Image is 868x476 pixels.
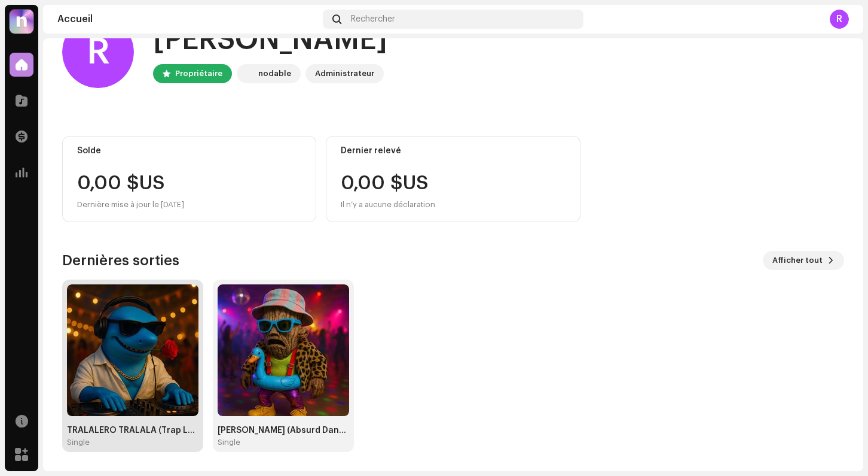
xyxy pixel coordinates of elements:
[153,21,387,59] div: [PERSON_NAME]
[62,16,134,88] div: R
[67,438,90,447] div: Single
[67,426,198,435] div: TRALALERO TRALALA (Trap Latin)
[218,284,349,416] img: 513c6667-dcef-4fbc-9d60-f01a681fee7b
[326,136,580,222] re-o-card-value: Dernier relevé
[175,66,222,81] div: Propriétaire
[57,14,318,24] div: Accueil
[315,66,374,81] div: Administrateur
[772,248,823,272] span: Afficher tout
[218,438,240,447] div: Single
[341,146,565,156] div: Dernier relevé
[258,66,291,81] div: nodable
[351,14,395,24] span: Rechercher
[763,251,844,270] button: Afficher tout
[218,426,349,435] div: [PERSON_NAME] (Absurd Dance)
[62,251,179,270] h3: Dernières sorties
[830,10,849,29] div: R
[67,284,198,416] img: c4007a85-a1db-47c4-b279-14d46cf273c3
[62,136,316,222] re-o-card-value: Solde
[10,10,33,34] img: 39a81664-4ced-4598-a294-0293f18f6a76
[77,146,301,156] div: Solde
[341,198,435,212] div: Il n’y a aucune déclaration
[77,198,301,212] div: Dernière mise à jour le [DATE]
[239,66,253,81] img: 39a81664-4ced-4598-a294-0293f18f6a76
